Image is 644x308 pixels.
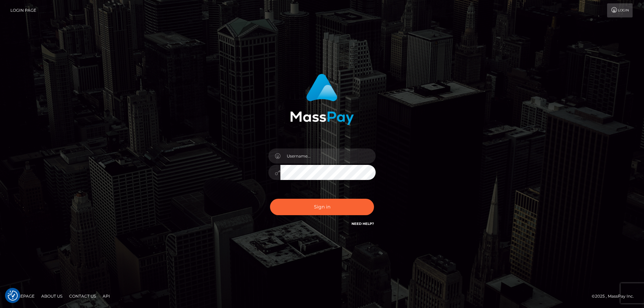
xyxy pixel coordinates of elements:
[290,74,354,125] img: MassPay Login
[270,199,374,215] button: Sign in
[7,291,37,301] a: Homepage
[39,291,65,301] a: About Us
[352,222,374,226] a: Need Help?
[8,291,18,301] img: Revisit consent button
[100,291,113,301] a: API
[10,3,36,17] a: Login Page
[592,293,639,300] div: © 2025 , MassPay Inc.
[607,3,633,17] a: Login
[280,148,376,164] input: Username...
[8,291,18,301] button: Consent Preferences
[66,291,99,301] a: Contact Us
